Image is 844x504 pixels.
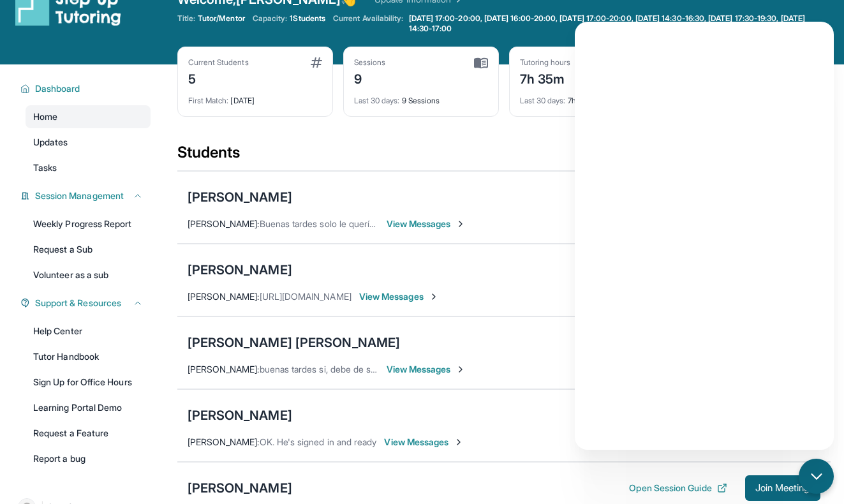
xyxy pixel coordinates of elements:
[26,447,151,470] a: Report a bug
[406,13,831,34] a: [DATE] 17:00-20:00, [DATE] 16:00-20:00, [DATE] 17:00-20:00, [DATE] 14:30-16:30, [DATE] 17:30-19:3...
[354,96,400,105] span: Last 30 days :
[799,459,834,494] button: chat-button
[745,475,820,501] button: Join Meeting
[26,320,151,343] a: Help Center
[188,364,260,374] span: [PERSON_NAME] :
[30,82,143,95] button: Dashboard
[188,88,322,106] div: [DATE]
[575,22,834,450] iframe: Chatbot
[629,482,727,494] button: Open Session Guide
[188,218,260,229] span: [PERSON_NAME] :
[520,57,571,68] div: Tutoring hours
[387,363,466,376] span: View Messages
[387,218,466,230] span: View Messages
[198,13,245,24] span: Tutor/Mentor
[311,57,322,68] img: card
[26,238,151,261] a: Request a Sub
[26,396,151,419] a: Learning Portal Demo
[188,479,292,497] div: [PERSON_NAME]
[520,96,566,105] span: Last 30 days :
[26,156,151,179] a: Tasks
[188,188,292,206] div: [PERSON_NAME]
[188,57,249,68] div: Current Students
[359,290,439,303] span: View Messages
[188,261,292,279] div: [PERSON_NAME]
[454,437,464,447] img: Chevron-Right
[26,131,151,154] a: Updates
[188,291,260,302] span: [PERSON_NAME] :
[26,263,151,286] a: Volunteer as a sub
[354,88,488,106] div: 9 Sessions
[35,189,124,202] span: Session Management
[188,436,260,447] span: [PERSON_NAME] :
[455,364,466,374] img: Chevron-Right
[188,96,229,105] span: First Match :
[455,219,466,229] img: Chevron-Right
[354,68,386,88] div: 9
[33,110,57,123] span: Home
[33,161,57,174] span: Tasks
[26,422,151,445] a: Request a Feature
[188,68,249,88] div: 5
[429,292,439,302] img: Chevron-Right
[177,142,831,170] div: Students
[520,68,571,88] div: 7h 35m
[35,82,80,95] span: Dashboard
[260,218,752,229] span: Buenas tardes solo le quería recordar de la sesión de tutoría de [PERSON_NAME] de 3-4pm! 😊 es el ...
[260,436,377,447] span: OK. He's signed in and ready
[26,345,151,368] a: Tutor Handbook
[354,57,386,68] div: Sessions
[520,88,654,106] div: 7h 35m
[26,105,151,128] a: Home
[333,13,403,34] span: Current Availability:
[755,484,810,492] span: Join Meeting
[260,291,352,302] span: [URL][DOMAIN_NAME]
[33,136,68,149] span: Updates
[30,297,143,309] button: Support & Resources
[409,13,828,34] span: [DATE] 17:00-20:00, [DATE] 16:00-20:00, [DATE] 17:00-20:00, [DATE] 14:30-16:30, [DATE] 17:30-19:3...
[253,13,288,24] span: Capacity:
[260,364,480,374] span: buenas tardes si, debe de ser la misma clave STNCBX
[30,189,143,202] button: Session Management
[177,13,195,24] span: Title:
[188,334,401,352] div: [PERSON_NAME] [PERSON_NAME]
[474,57,488,69] img: card
[26,371,151,394] a: Sign Up for Office Hours
[26,212,151,235] a: Weekly Progress Report
[290,13,325,24] span: 1 Students
[35,297,121,309] span: Support & Resources
[384,436,464,448] span: View Messages
[188,406,292,424] div: [PERSON_NAME]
